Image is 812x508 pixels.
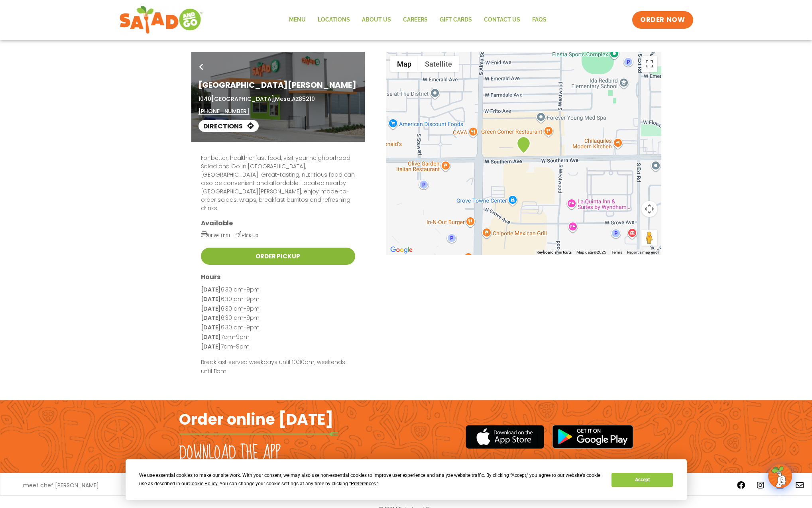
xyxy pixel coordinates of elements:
[201,342,355,352] p: 7am-9pm
[201,248,355,265] a: Order Pickup
[201,295,355,304] p: 6:30 am-9pm
[201,358,355,377] p: Breakfast served weekdays until 10:30am, weekends until 11am.
[199,95,211,103] span: 1040
[201,323,355,333] p: 6:30 am-9pm
[179,442,281,464] h2: Download the app
[179,432,338,436] img: fork
[466,424,544,450] img: appstore
[292,95,299,103] span: AZ
[351,481,376,486] span: Preferences
[201,273,355,281] h3: Hours
[189,481,217,486] span: Cookie Policy
[201,295,221,303] strong: [DATE]
[201,314,221,322] strong: [DATE]
[397,11,434,29] a: Careers
[299,95,315,103] span: 85210
[526,11,552,29] a: FAQs
[641,201,657,217] button: Map camera controls
[23,482,99,488] a: meet chef [PERSON_NAME]
[201,232,230,238] span: Drive-Thru
[627,250,659,254] a: Report a map error
[356,11,397,29] a: About Us
[201,285,355,295] p: 6:30 am-9pm
[201,313,355,323] p: 6:30 am-9pm
[478,11,526,29] a: Contact Us
[275,95,291,103] span: Mesa,
[201,333,355,342] p: 7am-9pm
[126,459,687,500] div: Cookie Consent Prompt
[199,107,250,116] a: [PHONE_NUMBER]
[611,473,673,487] button: Accept
[201,304,355,314] p: 6:30 am-9pm
[201,286,221,293] strong: [DATE]
[201,323,221,331] strong: [DATE]
[641,230,657,246] button: Drag Pegman onto the map to open Street View
[201,305,221,313] strong: [DATE]
[201,219,355,227] h3: Available
[632,11,693,29] a: ORDER NOW
[201,343,221,350] strong: [DATE]
[283,11,312,29] a: Menu
[199,79,358,91] h1: [GEOGRAPHIC_DATA][PERSON_NAME]
[312,11,356,29] a: Locations
[552,425,633,449] img: google_play
[769,465,791,487] img: wpChatIcon
[201,154,355,213] p: For better, healthier fast food, visit your neighborhood Salad and Go in [GEOGRAPHIC_DATA], [GEOG...
[199,120,259,132] a: Directions
[201,333,221,341] strong: [DATE]
[179,410,333,429] h2: Order online [DATE]
[283,11,552,29] nav: Menu
[235,232,258,238] span: Pick-Up
[434,11,478,29] a: GIFT CARDS
[119,4,203,36] img: new-SAG-logo-768×292
[211,95,275,103] span: [GEOGRAPHIC_DATA],
[640,15,685,25] span: ORDER NOW
[139,471,602,488] div: We use essential cookies to make our site work. With your consent, we may also use non-essential ...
